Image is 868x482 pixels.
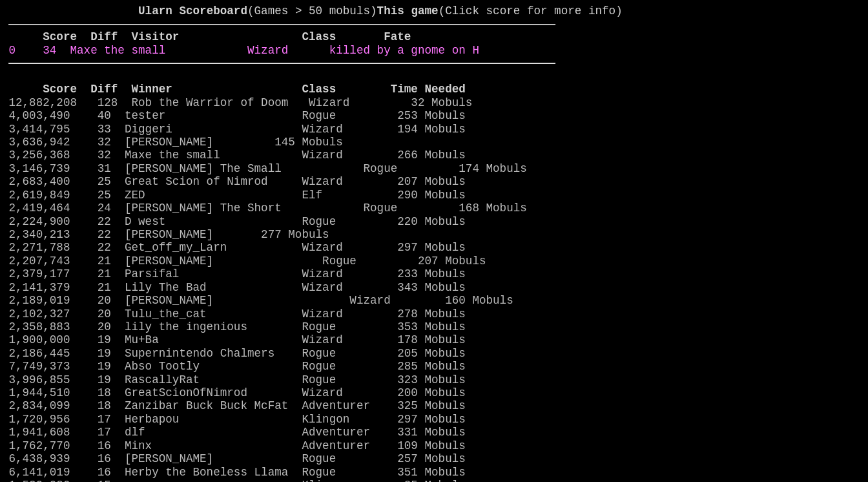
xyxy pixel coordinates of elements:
a: 0 34 Maxe the small Wizard killed by a gnome on H [8,44,479,57]
larn: (Games > 50 mobuls) (Click score for more info) Click on a score for more information ---- Reload... [8,5,555,457]
a: 2,207,743 21 [PERSON_NAME] Rogue 207 Mobuls [8,255,486,267]
a: 2,224,900 22 D west Rogue 220 Mobuls [8,215,465,228]
a: 6,438,939 16 [PERSON_NAME] Rogue 257 Mobuls [8,452,465,465]
a: 2,379,177 21 Parsifal Wizard 233 Mobuls [8,267,465,280]
a: 1,900,000 19 Mu+Ba Wizard 178 Mobuls [8,333,465,346]
a: 3,256,368 32 Maxe the small Wizard 266 Mobuls [8,149,465,162]
a: 2,186,445 19 Supernintendo Chalmers Rogue 205 Mobuls [8,347,465,360]
a: 2,358,883 20 lily the ingenious Rogue 353 Mobuls [8,320,465,333]
b: Ularn Scoreboard [138,5,247,17]
a: 12,882,208 128 Rob the Warrior of Doom Wizard 32 Mobuls [8,96,472,109]
a: 1,720,956 17 Herbapou Klingon 297 Mobuls [8,413,465,426]
a: 4,003,490 40 tester Rogue 253 Mobuls [8,109,465,122]
a: 1,944,510 18 GreatScionOfNimrod Wizard 200 Mobuls [8,386,465,399]
a: 2,102,327 20 Tulu_the_cat Wizard 278 Mobuls [8,308,465,320]
a: 2,419,464 24 [PERSON_NAME] The Short Rogue 168 Mobuls [8,202,526,215]
a: 3,636,942 32 [PERSON_NAME] 145 Mobuls [8,136,342,149]
a: 2,834,099 18 Zanzibar Buck Buck McFat Adventurer 325 Mobuls [8,399,465,412]
a: 1,762,770 16 Minx Adventurer 109 Mobuls [8,439,465,452]
a: 2,271,788 22 Get_off_my_Larn Wizard 297 Mobuls [8,241,465,254]
b: This game [377,5,439,17]
a: 2,619,849 25 ZED Elf 290 Mobuls [8,189,465,202]
a: 2,141,379 21 Lily The Bad Wizard 343 Mobuls [8,281,465,294]
a: 7,749,373 19 Abso Tootly Rogue 285 Mobuls [8,360,465,373]
a: 1,941,608 17 dlf Adventurer 331 Mobuls [8,426,465,439]
a: 3,146,739 31 [PERSON_NAME] The Small Rogue 174 Mobuls [8,162,526,175]
a: 2,683,400 25 Great Scion of Nimrod Wizard 207 Mobuls [8,175,465,188]
b: Score Diff Visitor Class Fate [43,30,411,43]
b: Score Diff Winner Class Time Needed [43,83,466,96]
a: 3,414,795 33 Diggeri Wizard 194 Mobuls [8,123,465,136]
a: 2,340,213 22 [PERSON_NAME] 277 Mobuls [8,228,329,241]
a: 2,189,019 20 [PERSON_NAME] Wizard 160 Mobuls [8,294,513,307]
a: 3,996,855 19 RascallyRat Rogue 323 Mobuls [8,373,465,386]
